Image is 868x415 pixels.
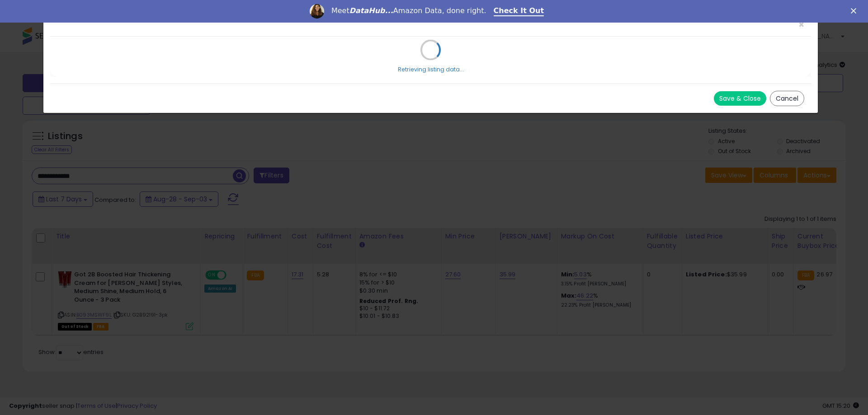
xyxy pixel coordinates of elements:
div: Meet Amazon Data, done right. [331,6,486,15]
img: Profile image for Georgie [310,4,324,19]
div: Retrieving listing data... [398,65,464,74]
div: Close [851,8,860,14]
button: Save & Close [714,91,766,106]
i: DataHub... [349,6,393,15]
button: Cancel [770,91,804,106]
a: Check It Out [494,6,544,16]
span: × [798,18,804,31]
